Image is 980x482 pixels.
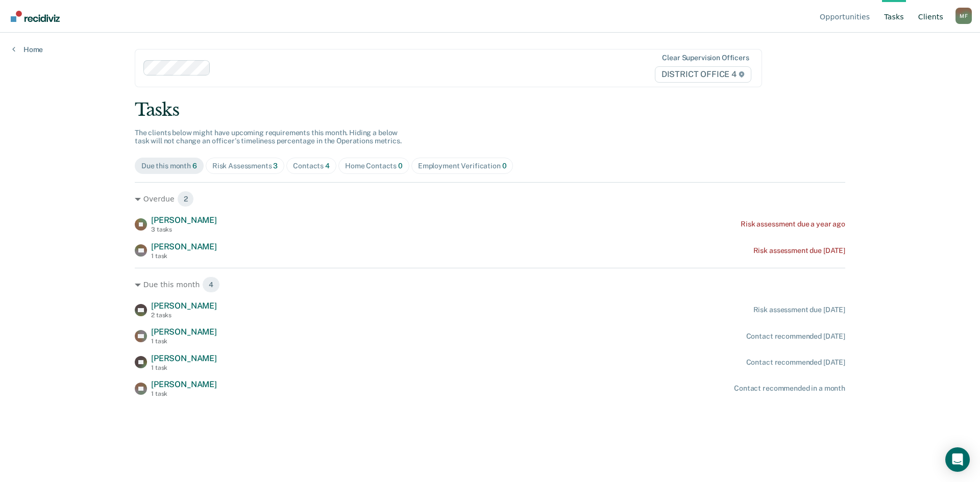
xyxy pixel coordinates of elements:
[151,338,217,345] div: 1 task
[418,162,507,170] div: Employment Verification
[955,8,972,24] button: Profile dropdown button
[741,220,845,229] div: Risk assessment due a year ago
[151,353,217,363] span: [PERSON_NAME]
[955,8,972,24] div: M F
[151,252,217,260] div: 1 task
[502,162,507,170] span: 0
[945,447,970,472] div: Open Intercom Messenger
[135,191,845,207] div: Overdue 2
[734,384,845,393] div: Contact recommended in a month
[273,162,278,170] span: 3
[345,162,403,170] div: Home Contacts
[177,191,194,207] span: 2
[746,358,845,367] div: Contact recommended [DATE]
[662,54,749,62] div: Clear supervision officers
[11,11,60,22] img: Recidiviz
[753,246,845,255] div: Risk assessment due [DATE]
[151,327,217,337] span: [PERSON_NAME]
[135,99,845,120] div: Tasks
[151,215,217,225] span: [PERSON_NAME]
[141,162,197,170] div: Due this month
[151,226,217,233] div: 3 tasks
[151,312,217,319] div: 2 tasks
[151,390,217,397] div: 1 task
[655,66,751,83] span: DISTRICT OFFICE 4
[151,242,217,251] span: [PERSON_NAME]
[135,276,845,293] div: Due this month 4
[151,364,217,371] div: 1 task
[753,306,845,314] div: Risk assessment due [DATE]
[135,129,402,145] span: The clients below might have upcoming requirements this month. Hiding a below task will not chang...
[746,332,845,341] div: Contact recommended [DATE]
[12,45,43,54] a: Home
[325,162,330,170] span: 4
[202,276,220,293] span: 4
[192,162,197,170] span: 6
[293,162,330,170] div: Contacts
[398,162,403,170] span: 0
[212,162,278,170] div: Risk Assessments
[151,301,217,311] span: [PERSON_NAME]
[151,379,217,389] span: [PERSON_NAME]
